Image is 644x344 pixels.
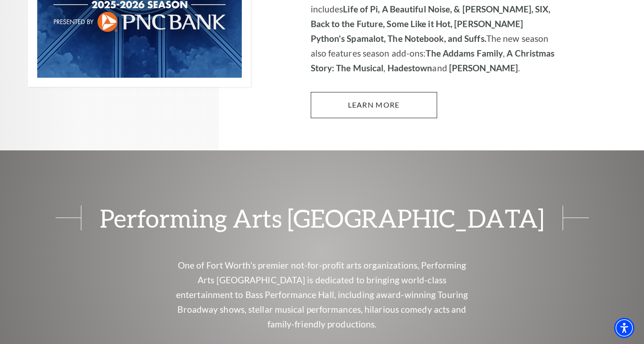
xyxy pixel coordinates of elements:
[388,63,433,73] strong: Hadestown
[311,92,437,118] a: Learn More 2025-2026 Broadway at the Bass Season presented by PNC Bank
[311,4,551,44] strong: Life of Pi, A Beautiful Noise, & [PERSON_NAME], SIX, Back to the Future, Some Like it Hot, [PERSO...
[81,206,563,230] span: Performing Arts [GEOGRAPHIC_DATA]
[426,48,503,58] strong: The Addams Family
[173,258,472,332] p: One of Fort Worth’s premier not-for-profit arts organizations, Performing Arts [GEOGRAPHIC_DATA] ...
[311,48,555,73] strong: A Christmas Story: The Musical
[614,318,634,338] div: Accessibility Menu
[449,63,518,73] strong: [PERSON_NAME]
